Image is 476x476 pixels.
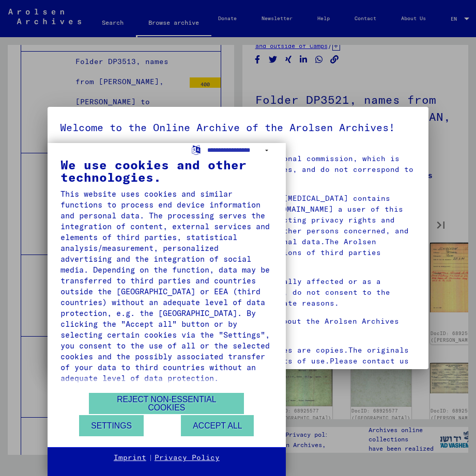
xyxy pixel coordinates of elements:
[114,453,146,463] a: Imprint
[79,415,144,436] button: Settings
[89,393,244,414] button: Reject non-essential cookies
[60,188,273,384] div: This website uses cookies and similar functions to process end device information and personal da...
[60,158,273,183] div: We use cookies and other technologies.
[181,415,254,436] button: Accept all
[155,453,220,463] a: Privacy Policy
